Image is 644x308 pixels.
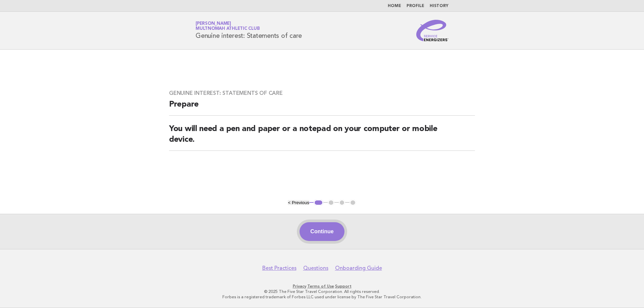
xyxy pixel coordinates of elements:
[117,289,527,294] p: © 2025 The Five Star Travel Corporation. All rights reserved.
[430,4,448,8] a: History
[407,4,424,8] a: Profile
[293,284,306,289] a: Privacy
[169,90,475,97] h3: Genuine interest: Statements of care
[314,199,323,206] button: 1
[117,284,527,289] p: · ·
[388,4,401,8] a: Home
[288,200,309,205] button: < Previous
[307,284,334,289] a: Terms of Use
[169,99,475,116] h2: Prepare
[196,21,260,31] a: [PERSON_NAME]Multnomah Athletic Club
[335,265,382,271] a: Onboarding Guide
[262,265,297,271] a: Best Practices
[416,20,448,41] img: Service Energizers
[335,284,352,289] a: Support
[169,124,475,151] h2: You will need a pen and paper or a notepad on your computer or mobile device.
[196,22,302,39] h1: Genuine interest: Statements of care
[117,294,527,300] p: Forbes is a registered trademark of Forbes LLC used under license by The Five Star Travel Corpora...
[300,222,344,241] button: Continue
[303,265,328,271] a: Questions
[196,27,260,31] span: Multnomah Athletic Club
